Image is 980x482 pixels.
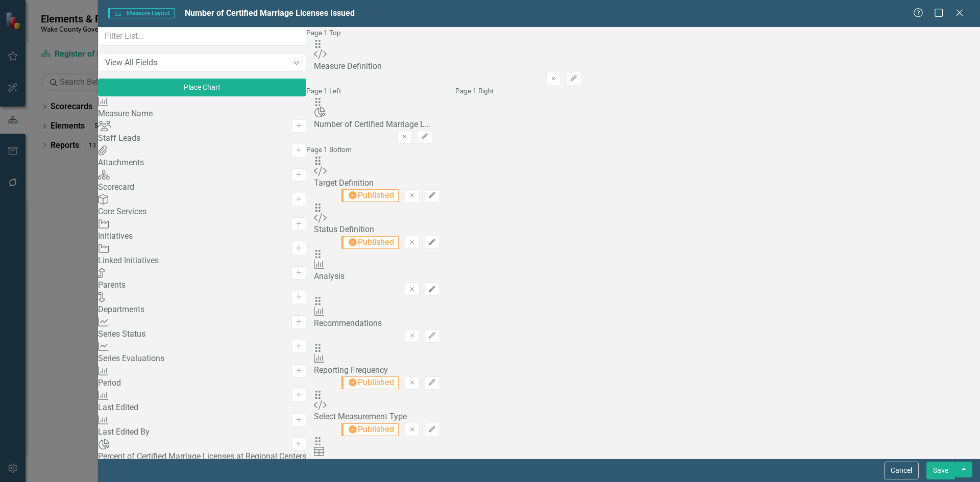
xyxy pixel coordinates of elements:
div: View All Fields [105,57,288,68]
div: Series Evaluations [98,353,306,365]
div: Target Definition [314,177,440,189]
div: Last Edited By [98,426,306,438]
div: Reporting Frequency [314,365,440,376]
small: Page 1 Left [306,87,341,95]
small: Page 1 Top [306,29,341,37]
div: Analysis [314,271,440,283]
div: Last Edited [98,402,306,414]
div: Attachments [98,157,306,169]
div: Measure Name [98,108,306,120]
div: Initiatives [98,231,306,242]
div: Parents [98,280,306,291]
input: Filter List... [98,27,306,46]
small: Page 1 Bottom [306,145,352,154]
div: Staff Leads [98,133,306,144]
div: Select Measurement Type [314,411,440,423]
button: Place Chart [98,79,306,96]
div: Number of Certified Marriage Licenses Issued by WCROD [314,119,432,131]
small: Page 1 Right [455,87,494,95]
span: Measure Layout [108,8,175,18]
div: Recommendations [314,318,440,329]
div: Departments [98,304,306,316]
div: Measure Data [314,458,581,470]
span: Number of Certified Marriage Licenses Issued [185,8,355,18]
div: Status Definition [314,224,440,236]
span: Published [341,189,399,202]
span: Published [341,236,399,249]
button: Save [926,462,955,479]
div: Scorecard [98,182,306,193]
div: Period [98,377,306,389]
button: Cancel [884,462,919,479]
div: Measure Definition [314,61,581,72]
span: Published [341,376,399,389]
div: Linked Initiatives [98,255,306,267]
span: Published [341,423,399,436]
div: Core Services [98,206,306,218]
div: Percent of Certified Marriage Licenses at Regional Centers [98,451,306,463]
div: Series Status [98,328,306,340]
